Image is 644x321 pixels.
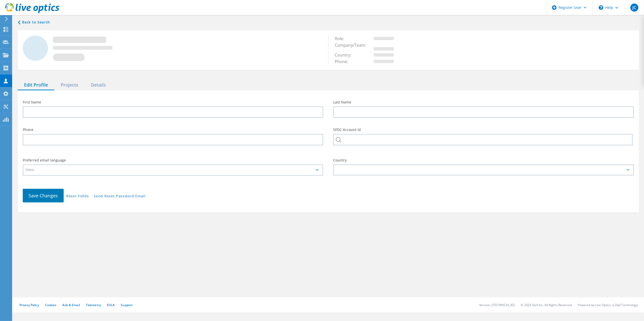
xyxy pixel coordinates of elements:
[23,189,64,202] button: Save Changes
[632,6,636,10] span: JC
[85,80,112,90] div: Details
[578,303,638,307] li: Powered by Live Optics, a Dell Technology
[86,303,101,307] a: Telemetry
[5,11,59,14] a: Live Optics Dashboard
[335,42,371,48] span: Company/Team:
[63,303,80,307] a: Ads & Email
[45,303,57,307] a: Cookies
[333,158,634,162] label: Country
[335,36,349,41] span: Role:
[121,303,133,307] a: Support
[23,100,323,104] label: First Name
[23,128,323,131] label: Phone
[599,5,603,10] svg: \n
[18,19,50,25] a: Back to search
[335,59,353,64] span: Phone:
[94,194,146,199] a: Send Reset Password Email
[333,100,634,104] label: Last Name
[333,128,634,131] label: SFDC Account Id
[66,194,89,199] a: Reset Fields
[54,80,85,90] div: Projects
[521,303,572,307] li: © 2025 Dell Inc. All Rights Reserved
[29,193,58,199] span: Save Changes
[18,80,54,90] div: Edit Profile
[335,52,356,58] span: Country:
[107,303,115,307] a: EULA
[19,303,39,307] a: Privacy Policy
[23,158,323,162] label: Preferred email language
[479,303,515,307] li: Version: [TECHNICAL_ID]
